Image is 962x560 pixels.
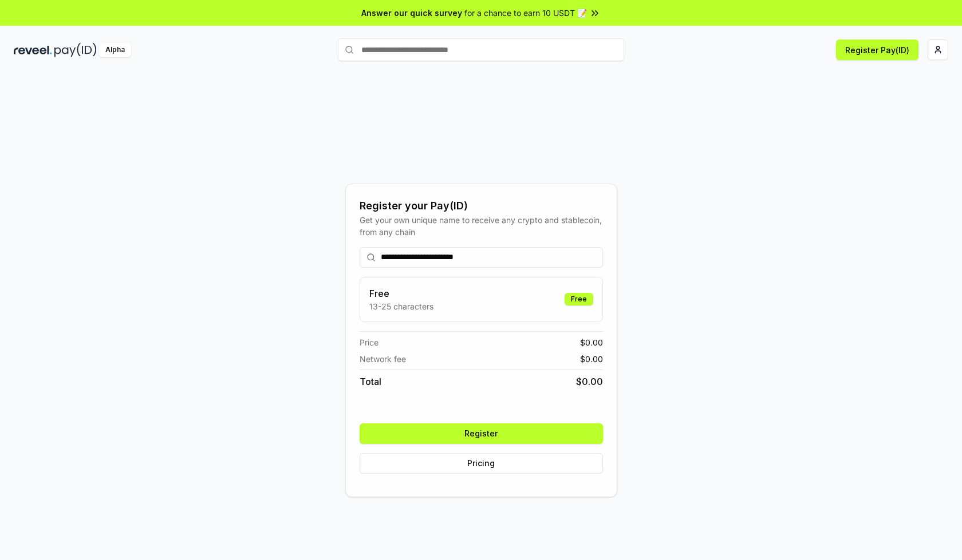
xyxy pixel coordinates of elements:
span: Price [360,336,379,348]
div: Alpha [99,43,131,57]
span: Answer our quick survey [361,7,462,19]
h3: Free [369,287,433,300]
button: Register Pay(ID) [836,39,918,60]
div: Get your own unique name to receive any crypto and stablecoin, from any chain [360,214,603,238]
button: Pricing [360,453,603,474]
span: Network fee [360,353,406,365]
span: Total [360,375,381,388]
div: Free [565,293,593,305]
p: 13-25 characters [369,300,433,312]
img: pay_id [54,43,97,57]
span: for a chance to earn 10 USDT 📝 [464,7,587,19]
button: Register [360,423,603,444]
span: $ 0.00 [580,353,603,365]
div: Register your Pay(ID) [360,198,603,214]
span: $ 0.00 [580,336,603,348]
img: reveel_dark [14,43,52,57]
span: $ 0.00 [576,375,603,388]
